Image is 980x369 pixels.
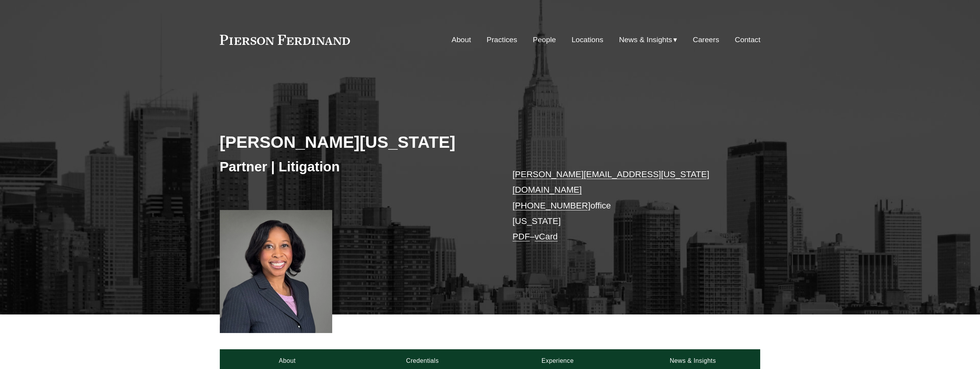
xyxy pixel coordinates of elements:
[619,33,672,47] span: News & Insights
[513,169,709,195] a: [PERSON_NAME][EMAIL_ADDRESS][US_STATE][DOMAIN_NAME]
[513,167,738,245] p: office [US_STATE] –
[513,232,530,241] a: PDF
[535,232,558,241] a: vCard
[735,32,760,47] a: Contact
[220,158,490,175] h3: Partner | Litigation
[220,132,490,152] h2: [PERSON_NAME][US_STATE]
[487,32,517,47] a: Practices
[513,201,591,210] a: [PHONE_NUMBER]
[693,32,719,47] a: Careers
[619,32,677,47] a: folder dropdown
[533,32,556,47] a: People
[572,32,603,47] a: Locations
[452,32,471,47] a: About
